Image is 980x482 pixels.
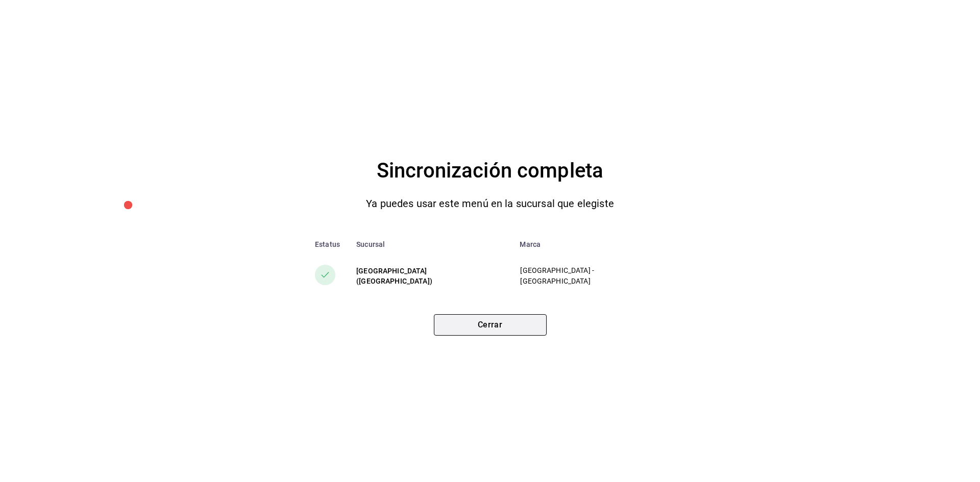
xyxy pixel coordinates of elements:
[299,232,348,257] th: Estatus
[366,195,614,212] p: Ya puedes usar este menú en la sucursal que elegiste
[511,232,681,257] th: Marca
[356,266,503,286] div: [GEOGRAPHIC_DATA] ([GEOGRAPHIC_DATA])
[348,232,511,257] th: Sucursal
[520,265,665,287] p: [GEOGRAPHIC_DATA] - [GEOGRAPHIC_DATA]
[377,155,603,187] h4: Sincronización completa
[434,314,547,336] button: Cerrar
